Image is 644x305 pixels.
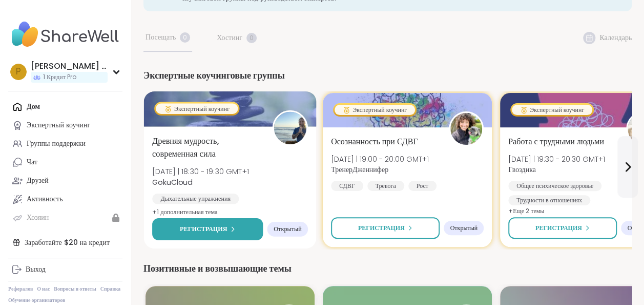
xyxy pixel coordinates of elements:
div: Тревога [367,181,404,191]
div: Выход [26,264,46,275]
div: Рост [408,181,437,191]
button: Регистрация [152,218,263,240]
span: Регистрация [535,223,582,233]
span: Работа с трудными людьми [508,136,604,148]
span: Регистрация [358,223,405,233]
b: ТренерДженнифер [331,164,388,175]
font: Заработайте $20 на кредит [25,237,110,247]
a: Вопросы и ответы [54,285,96,293]
span: [DATE] | 19:00 - 20:00 GMT+1 [331,154,429,164]
div: [PERSON_NAME] Арсен9 [31,61,108,72]
font: Экспертный коучинг [352,106,407,114]
b: GokuCloud [152,177,193,187]
b: Гвоздика [508,164,536,175]
div: Друзей [27,176,49,186]
a: Группы поддержки [8,135,122,153]
font: Экспертный коучинг [530,106,584,114]
a: О нас [37,285,50,293]
span: Осознанность при СДВГ [331,136,418,148]
a: Хозяин [8,208,122,227]
img: GokuCloud [274,112,306,144]
div: Чат [27,157,37,167]
img: ТренерДженнифер [450,113,482,145]
div: Трудности в отношениях [508,195,590,205]
a: Справка [100,285,121,293]
div: Активность [27,194,63,204]
span: Регистрация [180,224,227,234]
font: Хозяин [27,213,49,223]
div: Позитивные и возвышающие темы [143,261,632,276]
div: Дыхательные упражнения [152,194,239,204]
button: Регистрация [508,217,617,239]
span: [DATE] | 19:30 - 20:30 GMT+1 [508,154,605,164]
div: Экспертные коучинговые группы [143,68,632,83]
a: Рефералов [8,285,33,293]
a: Чат [8,153,122,171]
span: [DATE] | 18:30 - 19:30 GMT+1 [152,166,249,177]
font: Экспертный коучинг [174,105,230,113]
a: Обучение организаторов [8,297,65,304]
a: Выход [8,260,122,279]
span: p [16,65,21,79]
div: Общее психическое здоровье [508,181,601,191]
div: СДВГ [331,181,363,191]
div: Экспертный коучинг [27,120,90,130]
span: 1 Кредит Pro [43,73,76,82]
a: Друзей [8,171,122,190]
button: Регистрация [331,217,440,239]
div: Группы поддержки [27,139,86,149]
span: Открытый [274,225,302,234]
span: Открытый [450,224,477,232]
span: Древняя мудрость, современная сила [152,135,261,160]
a: Активность [8,190,122,208]
img: Логотип ShareWell Nav [8,16,122,52]
a: Экспертный коучинг [8,116,122,135]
